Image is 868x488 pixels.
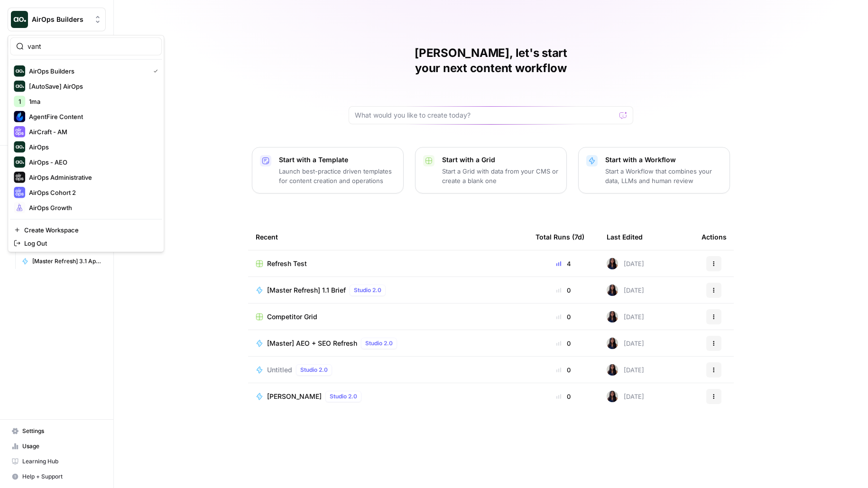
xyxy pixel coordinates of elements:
span: [Master] AEO + SEO Refresh [267,339,357,348]
p: Start with a Grid [442,155,559,165]
span: Studio 2.0 [365,339,393,348]
div: [DATE] [607,311,644,322]
button: Start with a GridStart a Grid with data from your CMS or create a blank one [415,147,567,193]
div: 0 [536,285,591,295]
span: Log Out [24,239,154,248]
span: 1 [18,97,21,106]
img: rox323kbkgutb4wcij4krxobkpon [607,338,618,349]
span: Competitor Grid [267,312,317,322]
div: 0 [536,339,591,348]
span: [PERSON_NAME] [267,392,322,401]
span: AirOps Growth [29,203,154,212]
img: AirOps - AEO Logo [14,157,25,168]
input: What would you like to create today? [355,110,616,120]
p: Start with a Workflow [605,155,722,165]
span: Refresh Test [267,259,307,268]
span: AirCraft - AM [29,127,154,137]
a: [PERSON_NAME]Studio 2.0 [256,391,520,402]
div: Actions [702,224,727,250]
span: AirOps Builders [32,15,89,24]
h1: [PERSON_NAME], let's start your next content workflow [349,46,633,76]
span: Studio 2.0 [354,286,381,295]
a: [Master Refresh] 3.1 Apply Changes [18,254,106,269]
div: 0 [536,312,591,322]
a: Competitor Grid [256,312,520,322]
p: Start with a Template [279,155,396,165]
span: AgentFire Content [29,112,154,121]
img: rox323kbkgutb4wcij4krxobkpon [607,391,618,402]
span: AirOps [29,142,154,152]
button: Start with a WorkflowStart a Workflow that combines your data, LLMs and human review [578,147,730,193]
span: [Master Refresh] 3.1 Apply Changes [32,257,102,266]
img: rox323kbkgutb4wcij4krxobkpon [607,364,618,376]
img: AirOps Logo [14,141,25,153]
div: [DATE] [607,258,644,269]
img: rox323kbkgutb4wcij4krxobkpon [607,311,618,322]
a: Usage [8,439,106,454]
a: [Master] AEO + SEO RefreshStudio 2.0 [256,338,520,349]
img: rox323kbkgutb4wcij4krxobkpon [607,285,618,296]
span: Create Workspace [24,225,154,235]
span: [Master Refresh] 1.1 Brief [267,285,346,295]
button: Help + Support [8,469,106,484]
input: Search Workspaces [28,42,156,51]
img: AirCraft - AM Logo [14,126,25,138]
a: Learning Hub [8,454,106,469]
span: Studio 2.0 [330,392,357,401]
a: Create Workspace [10,223,162,237]
span: Learning Hub [22,457,102,466]
a: [Master Refresh] 1.1 BriefStudio 2.0 [256,285,520,296]
span: Usage [22,442,102,451]
p: Start a Workflow that combines your data, LLMs and human review [605,166,722,185]
div: 0 [536,392,591,401]
img: AirOps Builders Logo [11,11,28,28]
a: UntitledStudio 2.0 [256,364,520,376]
img: AirOps Cohort 2 Logo [14,187,25,198]
img: AirOps Builders Logo [14,65,25,77]
div: 4 [536,259,591,268]
div: Total Runs (7d) [536,224,584,250]
div: Workspace: AirOps Builders [8,35,164,252]
span: Settings [22,427,102,435]
a: Settings [8,424,106,439]
p: Start a Grid with data from your CMS or create a blank one [442,166,559,185]
span: Studio 2.0 [300,366,328,374]
div: Recent [256,224,520,250]
span: AirOps Builders [29,66,146,76]
span: Help + Support [22,472,102,481]
img: rox323kbkgutb4wcij4krxobkpon [607,258,618,269]
span: AirOps Administrative [29,173,154,182]
img: [AutoSave] AirOps Logo [14,81,25,92]
img: AgentFire Content Logo [14,111,25,122]
a: Refresh Test [256,259,520,268]
div: [DATE] [607,285,644,296]
div: Last Edited [607,224,643,250]
img: AirOps Administrative Logo [14,172,25,183]
span: Untitled [267,365,292,375]
img: AirOps Growth Logo [14,202,25,213]
button: Start with a TemplateLaunch best-practice driven templates for content creation and operations [252,147,404,193]
span: 1ma [29,97,154,106]
button: Workspace: AirOps Builders [8,8,106,31]
div: [DATE] [607,391,644,402]
div: 0 [536,365,591,375]
span: AirOps Cohort 2 [29,188,154,197]
a: Log Out [10,237,162,250]
span: AirOps - AEO [29,157,154,167]
div: [DATE] [607,338,644,349]
div: [DATE] [607,364,644,376]
p: Launch best-practice driven templates for content creation and operations [279,166,396,185]
span: [AutoSave] AirOps [29,82,154,91]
